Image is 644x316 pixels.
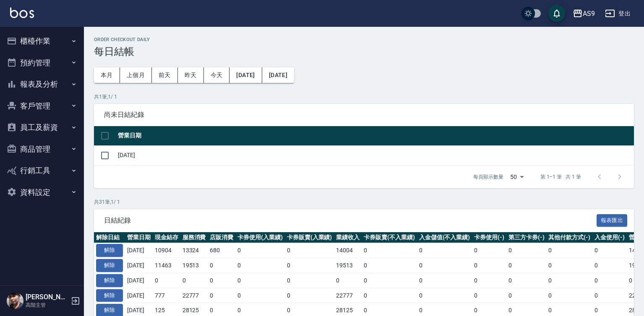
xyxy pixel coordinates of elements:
[472,273,506,288] td: 0
[362,258,417,273] td: 0
[96,274,123,287] button: 解除
[506,288,547,303] td: 0
[3,52,81,74] button: 預約管理
[592,288,627,303] td: 0
[3,95,81,117] button: 客戶管理
[334,232,362,243] th: 業績收入
[362,273,417,288] td: 0
[285,232,334,243] th: 卡券販賣(入業績)
[180,273,208,288] td: 0
[546,273,592,288] td: 0
[125,232,153,243] th: 營業日期
[180,258,208,273] td: 19513
[507,166,527,188] div: 50
[3,117,81,138] button: 員工及薪資
[417,258,472,273] td: 0
[3,30,81,52] button: 櫃檯作業
[592,232,627,243] th: 入金使用(-)
[546,243,592,258] td: 0
[285,258,334,273] td: 0
[94,37,634,42] h2: Order checkout daily
[472,288,506,303] td: 0
[235,232,285,243] th: 卡券使用(入業績)
[153,273,180,288] td: 0
[3,138,81,160] button: 商品管理
[602,6,634,21] button: 登出
[229,67,262,83] button: [DATE]
[472,232,506,243] th: 卡券使用(-)
[235,273,285,288] td: 0
[235,258,285,273] td: 0
[417,273,472,288] td: 0
[3,181,81,203] button: 資料設定
[583,8,595,19] div: AS9
[506,258,547,273] td: 0
[546,232,592,243] th: 其他付款方式(-)
[334,243,362,258] td: 14004
[26,293,68,301] h5: [PERSON_NAME]
[417,243,472,258] td: 0
[506,273,547,288] td: 0
[208,273,235,288] td: 0
[208,258,235,273] td: 0
[285,243,334,258] td: 0
[153,232,180,243] th: 現金結存
[548,5,565,22] button: save
[104,111,624,119] span: 尚未日結紀錄
[262,67,294,83] button: [DATE]
[10,8,34,18] img: Logo
[180,232,208,243] th: 服務消費
[285,273,334,288] td: 0
[417,232,472,243] th: 入金儲值(不入業績)
[153,243,180,258] td: 10904
[3,73,81,95] button: 報表及分析
[597,216,628,224] a: 報表匯出
[104,216,597,225] span: 日結紀錄
[546,288,592,303] td: 0
[592,258,627,273] td: 0
[473,173,503,181] p: 每頁顯示數量
[125,243,153,258] td: [DATE]
[153,258,180,273] td: 11463
[592,243,627,258] td: 0
[472,258,506,273] td: 0
[208,288,235,303] td: 0
[546,258,592,273] td: 0
[96,259,123,272] button: 解除
[3,160,81,181] button: 行銷工具
[506,243,547,258] td: 0
[540,173,581,181] p: 第 1–1 筆 共 1 筆
[334,288,362,303] td: 22777
[334,258,362,273] td: 19513
[235,288,285,303] td: 0
[506,232,547,243] th: 第三方卡券(-)
[120,67,152,83] button: 上個月
[285,288,334,303] td: 0
[94,198,634,206] p: 共 31 筆, 1 / 1
[334,273,362,288] td: 0
[96,289,123,302] button: 解除
[208,232,235,243] th: 店販消費
[116,145,634,165] td: [DATE]
[26,301,68,309] p: 高階主管
[94,46,634,57] h3: 每日結帳
[96,244,123,257] button: 解除
[116,126,634,146] th: 營業日期
[235,243,285,258] td: 0
[153,288,180,303] td: 777
[180,243,208,258] td: 13324
[125,273,153,288] td: [DATE]
[362,243,417,258] td: 0
[94,232,125,243] th: 解除日結
[569,5,598,22] button: AS9
[362,288,417,303] td: 0
[362,232,417,243] th: 卡券販賣(不入業績)
[208,243,235,258] td: 680
[472,243,506,258] td: 0
[152,67,178,83] button: 前天
[417,288,472,303] td: 0
[592,273,627,288] td: 0
[597,214,628,227] button: 報表匯出
[94,67,120,83] button: 本月
[94,93,634,101] p: 共 1 筆, 1 / 1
